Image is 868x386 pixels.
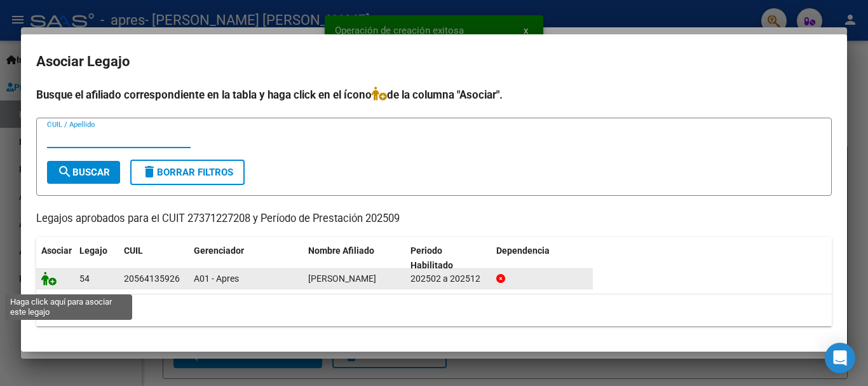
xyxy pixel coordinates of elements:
[124,272,180,286] div: 20564135926
[36,211,832,227] p: Legajos aprobados para el CUIT 27371227208 y Período de Prestación 202509
[130,160,245,185] button: Borrar Filtros
[405,237,491,279] datatable-header-cell: Periodo Habilitado
[303,237,405,279] datatable-header-cell: Nombre Afiliado
[194,273,239,284] span: A01 - Apres
[825,343,855,373] div: Open Intercom Messenger
[47,161,120,184] button: Buscar
[124,245,143,256] span: CUIL
[491,237,593,279] datatable-header-cell: Dependencia
[142,167,233,178] span: Borrar Filtros
[119,237,189,279] datatable-header-cell: CUIL
[308,245,374,256] span: Nombre Afiliado
[36,50,832,74] h2: Asociar Legajo
[57,167,110,178] span: Buscar
[41,245,72,256] span: Asociar
[308,273,376,284] span: ROMERO FELIPE THOMAS
[36,294,832,326] div: 1 registros
[142,164,157,179] mat-icon: delete
[36,237,74,279] datatable-header-cell: Asociar
[189,237,303,279] datatable-header-cell: Gerenciador
[194,245,244,256] span: Gerenciador
[74,237,119,279] datatable-header-cell: Legajo
[410,245,453,270] span: Periodo Habilitado
[410,272,486,286] div: 202502 a 202512
[79,273,90,284] span: 54
[36,86,832,103] h4: Busque el afiliado correspondiente en la tabla y haga click en el ícono de la columna "Asociar".
[57,164,72,179] mat-icon: search
[496,245,550,256] span: Dependencia
[79,245,107,256] span: Legajo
